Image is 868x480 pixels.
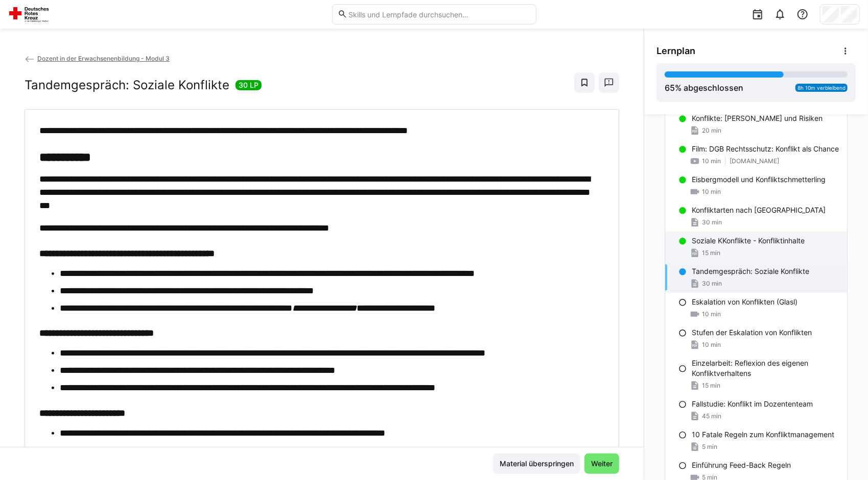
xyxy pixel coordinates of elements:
[692,236,805,246] p: Soziale KKonflikte - Konfliktinhalte
[702,382,720,390] span: 15 min
[37,55,170,62] span: Dozent in der Erwachsenenbildung - Modul 3
[692,358,839,378] p: Einzelarbeit: Reflexion des eigenen Konfliktverhaltens
[25,78,229,93] h2: Tandemgespräch: Soziale Konflikte
[702,280,722,288] span: 30 min
[665,83,675,93] span: 65
[590,459,614,469] span: Weiter
[692,266,809,276] p: Tandemgespräch: Soziale Konflikte
[692,430,834,440] p: 10 Fatale Regeln zum Konfliktmanagement
[493,453,580,474] button: Material überspringen
[702,249,720,257] span: 15 min
[584,453,619,474] button: Weiter
[702,412,721,420] span: 45 min
[702,188,721,196] span: 10 min
[730,157,779,165] span: [DOMAIN_NAME]
[692,205,826,215] p: Konfliktarten nach [GEOGRAPHIC_DATA]
[347,10,530,19] input: Skills und Lernpfade durchsuchen…
[702,310,721,318] span: 10 min
[702,127,721,135] span: 20 min
[665,82,743,94] div: % abgeschlossen
[797,85,846,91] span: 8h 10m verbleibend
[692,113,823,123] p: Konflikte: [PERSON_NAME] und Risiken
[702,443,717,451] span: 5 min
[498,459,575,469] span: Material überspringen
[692,174,826,185] p: Eisbergmodell und Konfliktschmetterling
[692,399,813,409] p: Fallstudie: Konflikt im Dozententeam
[239,80,259,90] span: 30 LP
[656,45,695,57] span: Lernplan
[702,341,721,349] span: 10 min
[702,157,721,165] span: 10 min
[692,297,797,307] p: Eskalation von Konflikten (Glasl)
[692,460,791,470] p: Einführung Feed-Back Regeln
[692,144,839,154] p: Film: DGB Rechtsschutz: Konflikt als Chance
[692,327,812,338] p: Stufen der Eskalation von Konflikten
[702,218,722,226] span: 30 min
[25,55,170,62] a: Dozent in der Erwachsenenbildung - Modul 3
